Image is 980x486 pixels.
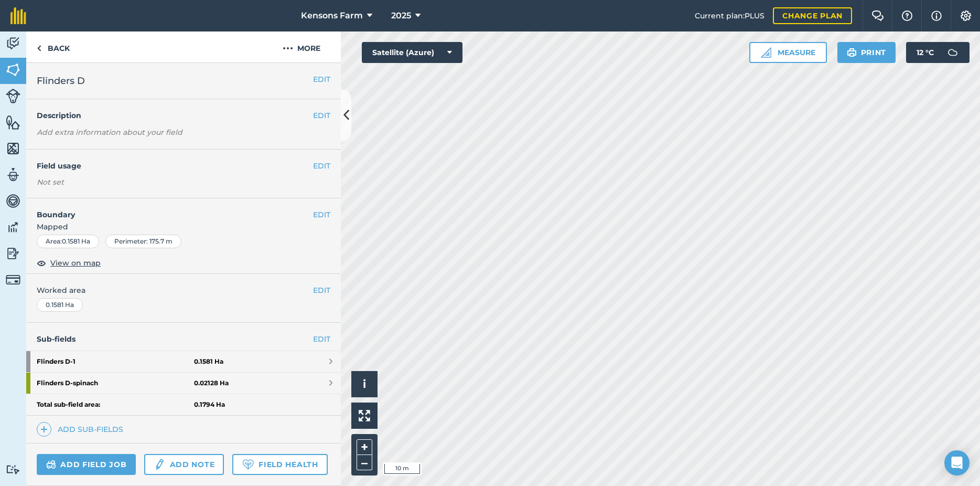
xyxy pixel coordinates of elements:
strong: Flinders D - 1 [37,351,194,372]
img: svg+xml;base64,PHN2ZyB4bWxucz0iaHR0cDovL3d3dy53My5vcmcvMjAwMC9zdmciIHdpZHRoPSIxOSIgaGVpZ2h0PSIyNC... [847,46,857,59]
a: Add note [144,454,224,475]
h4: Description [37,110,330,121]
a: Add field job [37,454,136,475]
button: Print [837,42,896,63]
img: Ruler icon [761,47,771,58]
a: Add sub-fields [37,422,127,437]
button: EDIT [313,160,330,172]
img: A cog icon [960,10,972,21]
div: 0.1581 Ha [37,298,83,312]
span: Mapped [26,221,341,233]
button: 12 °C [906,42,970,63]
img: svg+xml;base64,PHN2ZyB4bWxucz0iaHR0cDovL3d3dy53My5vcmcvMjAwMC9zdmciIHdpZHRoPSIxOCIgaGVpZ2h0PSIyNC... [37,257,46,269]
a: Change plan [773,7,852,24]
img: svg+xml;base64,PD94bWwgdmVyc2lvbj0iMS4wIiBlbmNvZGluZz0idXRmLTgiPz4KPCEtLSBHZW5lcmF0b3I6IEFkb2JlIE... [6,246,20,261]
img: svg+xml;base64,PD94bWwgdmVyc2lvbj0iMS4wIiBlbmNvZGluZz0idXRmLTgiPz4KPCEtLSBHZW5lcmF0b3I6IEFkb2JlIE... [154,458,165,471]
img: svg+xml;base64,PD94bWwgdmVyc2lvbj0iMS4wIiBlbmNvZGluZz0idXRmLTgiPz4KPCEtLSBHZW5lcmF0b3I6IEFkb2JlIE... [6,167,20,183]
img: svg+xml;base64,PD94bWwgdmVyc2lvbj0iMS4wIiBlbmNvZGluZz0idXRmLTgiPz4KPCEtLSBHZW5lcmF0b3I6IEFkb2JlIE... [6,36,20,51]
img: Four arrows, one pointing top left, one top right, one bottom right and the last bottom left [359,410,370,421]
img: svg+xml;base64,PD94bWwgdmVyc2lvbj0iMS4wIiBlbmNvZGluZz0idXRmLTgiPz4KPCEtLSBHZW5lcmF0b3I6IEFkb2JlIE... [6,89,20,103]
img: svg+xml;base64,PD94bWwgdmVyc2lvbj0iMS4wIiBlbmNvZGluZz0idXRmLTgiPz4KPCEtLSBHZW5lcmF0b3I6IEFkb2JlIE... [6,219,20,235]
button: + [357,439,372,455]
h4: Field usage [37,160,313,172]
img: A question mark icon [901,10,913,21]
span: View on map [50,257,101,269]
span: Flinders D [37,73,85,88]
img: svg+xml;base64,PHN2ZyB4bWxucz0iaHR0cDovL3d3dy53My5vcmcvMjAwMC9zdmciIHdpZHRoPSIxNyIgaGVpZ2h0PSIxNy... [931,9,942,22]
span: i [363,377,366,390]
button: Satellite (Azure) [362,42,462,63]
div: Area : 0.1581 Ha [37,235,99,248]
a: Flinders D-10.1581 Ha [26,351,341,372]
a: EDIT [313,333,330,345]
span: Worked area [37,284,330,296]
img: svg+xml;base64,PD94bWwgdmVyc2lvbj0iMS4wIiBlbmNvZGluZz0idXRmLTgiPz4KPCEtLSBHZW5lcmF0b3I6IEFkb2JlIE... [6,272,20,287]
div: Perimeter : 175.7 m [105,235,181,248]
h4: Sub-fields [26,333,341,345]
img: svg+xml;base64,PHN2ZyB4bWxucz0iaHR0cDovL3d3dy53My5vcmcvMjAwMC9zdmciIHdpZHRoPSIyMCIgaGVpZ2h0PSIyNC... [283,42,293,55]
img: svg+xml;base64,PD94bWwgdmVyc2lvbj0iMS4wIiBlbmNvZGluZz0idXRmLTgiPz4KPCEtLSBHZW5lcmF0b3I6IEFkb2JlIE... [942,42,963,63]
strong: Flinders D - spinach [37,373,194,394]
span: 2025 [391,9,411,22]
strong: Total sub-field area: [37,400,194,409]
img: svg+xml;base64,PHN2ZyB4bWxucz0iaHR0cDovL3d3dy53My5vcmcvMjAwMC9zdmciIHdpZHRoPSI5IiBoZWlnaHQ9IjI0Ii... [37,42,41,55]
div: Not set [37,177,330,187]
button: View on map [37,257,101,269]
strong: 0.02128 Ha [194,379,229,387]
img: fieldmargin Logo [10,7,26,24]
button: Measure [749,42,827,63]
button: EDIT [313,284,330,296]
span: Kensons Farm [301,9,363,22]
img: svg+xml;base64,PHN2ZyB4bWxucz0iaHR0cDovL3d3dy53My5vcmcvMjAwMC9zdmciIHdpZHRoPSI1NiIgaGVpZ2h0PSI2MC... [6,62,20,78]
img: Two speech bubbles overlapping with the left bubble in the forefront [871,10,884,21]
span: Current plan : PLUS [695,10,764,22]
button: i [351,371,378,397]
strong: 0.1581 Ha [194,357,223,366]
h4: Boundary [26,198,313,220]
a: Back [26,31,80,62]
img: svg+xml;base64,PD94bWwgdmVyc2lvbj0iMS4wIiBlbmNvZGluZz0idXRmLTgiPz4KPCEtLSBHZW5lcmF0b3I6IEFkb2JlIE... [6,464,20,474]
button: EDIT [313,209,330,220]
span: 12 ° C [917,42,934,63]
img: svg+xml;base64,PD94bWwgdmVyc2lvbj0iMS4wIiBlbmNvZGluZz0idXRmLTgiPz4KPCEtLSBHZW5lcmF0b3I6IEFkb2JlIE... [6,193,20,209]
a: Flinders D-spinach0.02128 Ha [26,373,341,394]
img: svg+xml;base64,PHN2ZyB4bWxucz0iaHR0cDovL3d3dy53My5vcmcvMjAwMC9zdmciIHdpZHRoPSI1NiIgaGVpZ2h0PSI2MC... [6,114,20,130]
button: EDIT [313,73,330,85]
a: Field Health [232,454,327,475]
button: More [262,31,341,62]
button: EDIT [313,110,330,121]
div: Open Intercom Messenger [944,450,970,476]
strong: 0.1794 Ha [194,400,225,409]
button: – [357,455,372,470]
img: svg+xml;base64,PHN2ZyB4bWxucz0iaHR0cDovL3d3dy53My5vcmcvMjAwMC9zdmciIHdpZHRoPSI1NiIgaGVpZ2h0PSI2MC... [6,141,20,156]
img: svg+xml;base64,PD94bWwgdmVyc2lvbj0iMS4wIiBlbmNvZGluZz0idXRmLTgiPz4KPCEtLSBHZW5lcmF0b3I6IEFkb2JlIE... [46,458,56,471]
img: svg+xml;base64,PHN2ZyB4bWxucz0iaHR0cDovL3d3dy53My5vcmcvMjAwMC9zdmciIHdpZHRoPSIxNCIgaGVpZ2h0PSIyNC... [40,423,48,436]
em: Add extra information about your field [37,128,182,137]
